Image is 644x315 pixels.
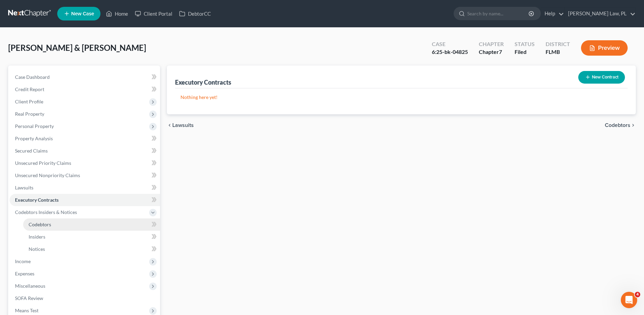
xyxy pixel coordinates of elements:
[15,209,77,215] span: Codebtors Insiders & Notices
[23,243,160,255] a: Notices
[15,307,38,313] span: Means Test
[578,71,625,84] button: New Contract
[23,231,160,243] a: Insiders
[15,283,45,289] span: Miscellaneous
[29,221,51,227] span: Codebtors
[176,8,214,20] a: DebtorCC
[131,8,176,20] a: Client Portal
[15,197,59,203] span: Executory Contracts
[605,123,636,128] button: Codebtors chevron_right
[15,99,43,104] span: Client Profile
[515,48,535,56] div: Filed
[15,185,33,190] span: Lawsuits
[515,40,535,48] div: Status
[10,169,160,182] a: Unsecured Nonpriority Claims
[546,48,570,56] div: FLMB
[10,182,160,194] a: Lawsuits
[167,123,172,128] i: chevron_left
[15,135,53,141] span: Property Analysis
[15,160,71,166] span: Unsecured Priority Claims
[581,40,628,56] button: Preview
[635,292,640,297] span: 4
[541,8,564,20] a: Help
[15,148,48,154] span: Secured Claims
[15,74,50,80] span: Case Dashboard
[15,123,54,129] span: Personal Property
[10,194,160,206] a: Executory Contracts
[15,86,44,92] span: Credit Report
[621,292,637,308] iframe: Intercom live chat
[605,123,630,128] span: Codebtors
[565,8,635,20] a: [PERSON_NAME] Law, PL
[180,94,622,101] p: Nothing here yet!
[10,145,160,157] a: Secured Claims
[167,123,194,128] button: chevron_left Lawsuits
[15,172,80,178] span: Unsecured Nonpriority Claims
[10,292,160,304] a: SOFA Review
[29,246,45,252] span: Notices
[103,8,131,20] a: Home
[499,48,502,55] span: 7
[71,11,94,16] span: New Case
[432,40,468,48] div: Case
[15,295,43,301] span: SOFA Review
[10,157,160,169] a: Unsecured Priority Claims
[479,48,504,56] div: Chapter
[29,234,45,240] span: Insiders
[432,48,468,56] div: 6:25-bk-04825
[172,123,194,128] span: Lawsuits
[15,271,34,276] span: Expenses
[175,78,231,86] div: Executory Contracts
[467,7,530,20] input: Search by name...
[10,132,160,145] a: Property Analysis
[23,218,160,231] a: Codebtors
[10,83,160,96] a: Credit Report
[479,40,504,48] div: Chapter
[546,40,570,48] div: District
[15,111,44,117] span: Real Property
[10,71,160,83] a: Case Dashboard
[630,123,636,128] i: chevron_right
[8,43,146,53] span: [PERSON_NAME] & [PERSON_NAME]
[15,258,31,264] span: Income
